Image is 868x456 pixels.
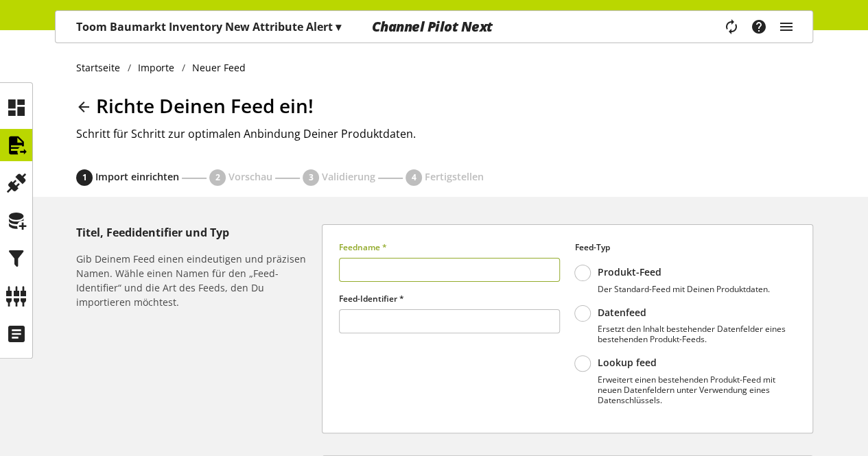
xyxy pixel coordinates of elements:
[339,241,387,253] span: Feedname *
[598,307,796,319] p: Datenfeed
[412,171,417,184] span: 4
[76,125,813,142] h2: Schritt für Schritt zur optimalen Anbindung Deiner Produktdaten.
[76,19,341,35] p: Toom Baumarkt Inventory New Attribute Alert
[76,60,128,75] a: Startseite
[336,19,341,34] span: ▾
[598,324,796,344] p: Ersetzt den Inhalt bestehender Datenfelder eines bestehenden Produkt-Feeds.
[55,10,813,43] nav: main navigation
[215,171,220,184] span: 2
[598,266,770,278] p: Produkt-Feed
[339,293,404,304] span: Feed-Identifier *
[82,171,87,184] span: 1
[309,171,314,184] span: 3
[598,374,796,405] p: Erweitert einen bestehenden Produkt-Feed mit neuen Datenfeldern unter Verwendung eines Datenschlü...
[131,60,182,75] a: Importe
[96,93,314,119] span: Richte Deinen Feed ein!
[228,170,272,183] span: Vorschau
[76,252,316,309] h6: Gib Deinem Feed einen eindeutigen und präzisen Namen. Wähle einen Namen für den „Feed-Identifier“...
[574,241,796,254] label: Feed-Typ
[95,170,179,183] span: Import einrichten
[598,357,796,369] p: Lookup feed
[598,284,770,294] p: Der Standard-Feed mit Deinen Produktdaten.
[425,170,484,183] span: Fertigstellen
[76,224,316,241] h5: Titel, Feedidentifier und Typ
[322,170,375,183] span: Validierung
